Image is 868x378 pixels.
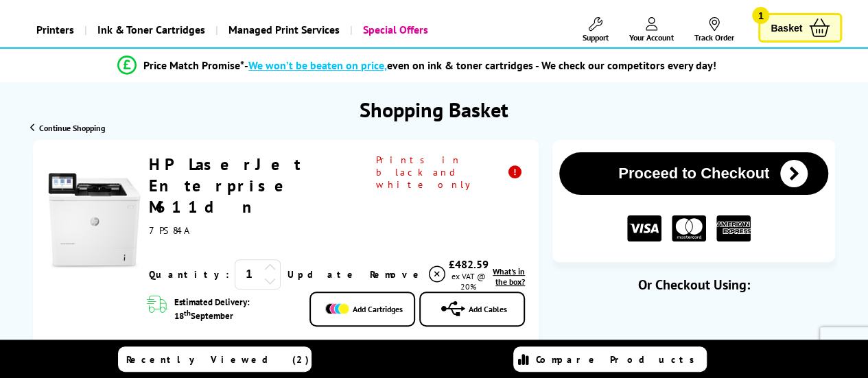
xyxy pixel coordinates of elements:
[694,17,734,43] a: Track Order
[758,13,842,43] a: Basket 1
[174,296,296,322] span: Estimated Delivery: 18 September
[493,266,525,287] span: What's in the box?
[143,58,244,72] span: Price Match Promise*
[248,58,387,72] span: We won’t be beaten on price,
[559,152,828,195] button: Proceed to Checkout
[552,276,835,294] div: Or Checkout Using:
[583,17,609,43] a: Support
[84,12,215,47] a: Ink & Toner Cartridges
[118,346,312,372] a: Recently Viewed (2)
[7,54,827,78] li: modal_Promise
[184,308,191,318] sup: th
[536,353,702,366] span: Compare Products
[126,353,309,366] span: Recently Viewed (2)
[215,12,350,47] a: Managed Print Services
[369,264,447,285] a: Delete item from your basket
[244,58,716,72] div: - even on ink & toner cartridges - We check our competitors every day!
[629,32,674,43] span: Your Account
[556,316,831,362] iframe: PayPal
[149,224,189,237] span: 7PS84A
[771,19,802,37] span: Basket
[26,12,84,47] a: Printers
[288,268,358,281] a: Update
[513,346,707,372] a: Compare Products
[447,257,489,271] div: £482.59
[627,215,661,242] img: VISA
[469,304,507,314] span: Add Cables
[629,17,674,43] a: Your Account
[39,123,105,133] span: Continue Shopping
[325,303,349,314] img: Add Cartridges
[149,154,302,217] a: HP LaserJet Enterprise M611dn
[583,32,609,43] span: Support
[360,96,508,123] h1: Shopping Basket
[369,268,423,281] span: Remove
[47,173,142,268] img: HP LaserJet Enterprise M611dn
[451,271,485,292] span: ex VAT @ 20%
[752,7,769,24] span: 1
[489,266,525,287] a: lnk_inthebox
[30,123,105,133] a: Continue Shopping
[672,215,706,242] img: MASTER CARD
[149,268,229,281] span: Quantity:
[353,304,403,314] span: Add Cartridges
[716,215,751,242] img: American Express
[376,154,525,191] span: Prints in black and white only
[350,12,438,47] a: Special Offers
[97,12,205,47] span: Ink & Toner Cartridges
